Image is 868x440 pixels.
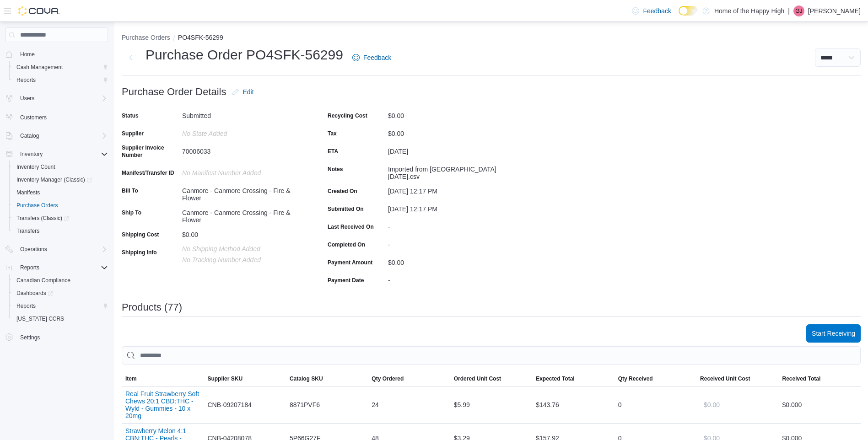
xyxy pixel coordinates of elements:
[2,48,112,61] button: Home
[16,111,108,123] span: Customers
[13,213,108,224] span: Transfers (Classic)
[13,275,74,286] a: Canadian Compliance
[328,223,374,231] label: Last Received On
[782,375,821,382] span: Received Total
[368,396,450,414] div: 24
[18,6,59,16] img: Cova
[13,174,96,185] a: Inventory Manager (Classic)
[2,129,112,142] button: Catalog
[9,287,112,300] a: Dashboards
[16,149,46,160] button: Inventory
[20,334,40,341] span: Settings
[2,331,112,344] button: Settings
[328,188,357,195] label: Created On
[388,202,511,213] div: [DATE] 12:17 PM
[643,6,671,16] span: Feedback
[16,163,55,171] span: Inventory Count
[13,62,66,73] a: Cash Management
[290,375,323,382] span: Catalog SKU
[714,5,784,16] p: Home of the Happy High
[9,173,112,186] a: Inventory Manager (Classic)
[182,227,305,238] div: $0.00
[328,166,343,173] label: Notes
[182,166,305,177] div: No Manifest Number added
[679,6,698,16] input: Dark Mode
[9,300,112,312] button: Reports
[122,130,144,137] label: Supplier
[13,200,108,211] span: Purchase Orders
[16,76,36,84] span: Reports
[13,213,73,224] a: Transfers (Classic)
[122,209,141,216] label: Ship To
[363,53,391,62] span: Feedback
[795,5,802,16] span: GJ
[2,110,112,123] button: Customers
[16,277,70,284] span: Canadian Compliance
[2,261,112,274] button: Reports
[16,215,69,222] span: Transfers (Classic)
[450,396,532,414] div: $5.99
[20,132,39,140] span: Catalog
[122,231,159,238] label: Shipping Cost
[2,92,112,105] button: Users
[13,200,62,211] a: Purchase Orders
[182,245,305,252] p: No Shipping Method added
[615,371,696,386] button: Qty Received
[122,371,204,386] button: Item
[146,46,343,64] h1: Purchase Order PO4SFK-56299
[204,371,286,386] button: Supplier SKU
[125,390,200,419] button: Real Fruit Strawberry Soft Chews 20:1 CBD:THC - Wyld - Gummies - 10 x 20mg
[328,259,372,266] label: Payment Amount
[454,375,501,382] span: Ordered Unit Cost
[328,241,365,248] label: Completed On
[349,48,395,67] a: Feedback
[207,399,252,410] span: CNB-09207184
[806,324,861,343] button: Start Receiving
[388,144,511,155] div: [DATE]
[388,108,511,119] div: $0.00
[122,34,170,41] button: Purchase Orders
[122,302,182,313] h3: Products (77)
[704,400,720,409] span: $0.00
[13,300,39,311] a: Reports
[122,112,139,119] label: Status
[536,375,574,382] span: Expected Total
[372,375,404,382] span: Qty Ordered
[328,112,367,119] label: Recycling Cost
[20,264,39,271] span: Reports
[16,227,39,235] span: Transfers
[290,399,320,410] span: 8871PVF6
[20,150,43,158] span: Inventory
[182,126,305,137] div: No State added
[16,93,38,104] button: Users
[122,86,226,97] h3: Purchase Order Details
[182,108,305,119] div: Submitted
[812,329,855,338] span: Start Receiving
[9,225,112,237] button: Transfers
[618,375,653,382] span: Qty Received
[125,375,137,382] span: Item
[16,332,43,343] a: Settings
[2,148,112,161] button: Inventory
[122,169,174,177] label: Manifest/Transfer ID
[122,187,138,194] label: Bill To
[532,396,614,414] div: $143.76
[13,75,39,86] a: Reports
[16,49,38,60] a: Home
[782,399,857,410] div: $0.00 0
[328,130,337,137] label: Tax
[328,205,364,213] label: Submitted On
[16,244,108,255] span: Operations
[696,371,778,386] button: Received Unit Cost
[9,212,112,225] a: Transfers (Classic)
[286,371,368,386] button: Catalog SKU
[207,375,243,382] span: Supplier SKU
[16,262,43,273] button: Reports
[13,161,108,172] span: Inventory Count
[13,275,108,286] span: Canadian Compliance
[182,256,305,263] p: No Tracking Number added
[13,161,59,172] a: Inventory Count
[13,62,108,73] span: Cash Management
[9,61,112,74] button: Cash Management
